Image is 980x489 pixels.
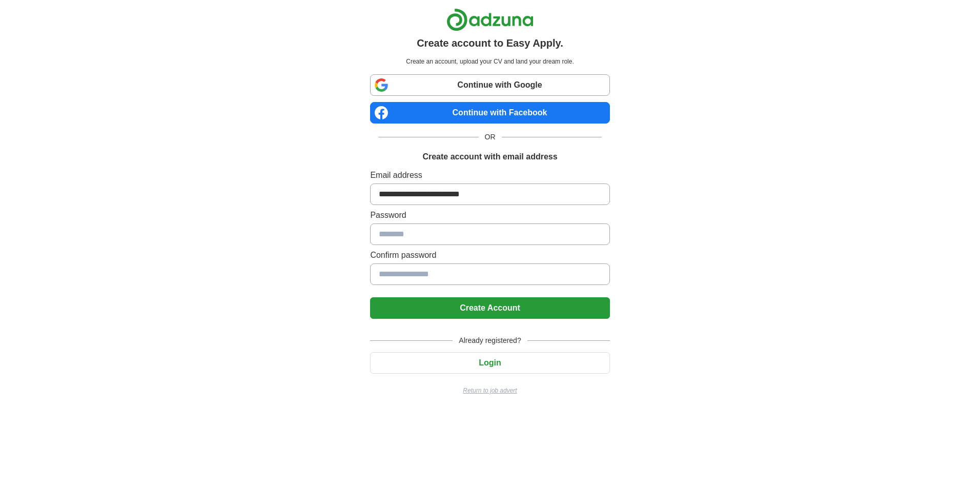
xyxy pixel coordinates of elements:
h1: Create account to Easy Apply. [417,35,563,51]
button: Create Account [370,297,609,319]
a: Login [370,358,609,367]
img: Adzuna logo [446,8,534,31]
span: Already registered? [453,335,527,346]
label: Email address [370,169,609,181]
button: Login [370,352,609,374]
h1: Create account with email address [422,151,557,163]
label: Password [370,209,609,221]
label: Confirm password [370,249,609,261]
a: Continue with Facebook [370,102,609,124]
p: Create an account, upload your CV and land your dream role. [372,57,607,66]
span: OR [479,132,502,142]
a: Continue with Google [370,74,609,96]
a: Return to job advert [370,386,609,395]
